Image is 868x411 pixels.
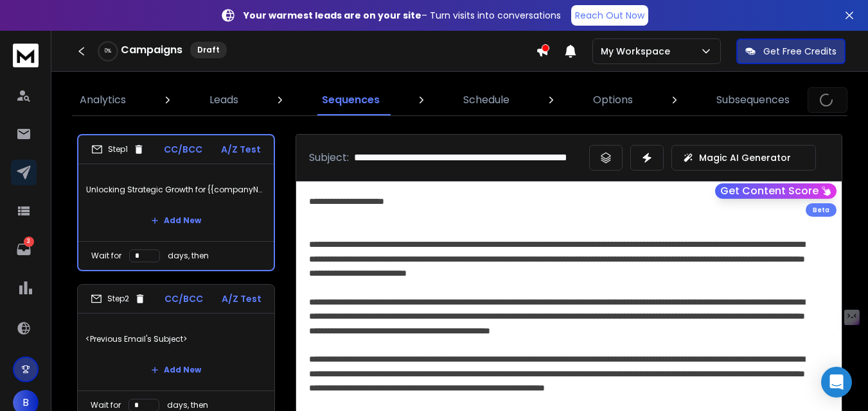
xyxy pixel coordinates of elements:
p: days, then [167,400,208,410]
div: Draft [190,42,227,58]
p: Analytics [80,92,126,108]
a: 3 [11,237,37,262]
p: Leads [209,92,238,108]
a: Subsequences [709,85,797,115]
p: Subject: [309,150,349,165]
button: Magic AI Generator [671,145,816,171]
button: Add New [141,208,211,233]
div: Step 1 [91,144,145,155]
p: 3 [24,237,34,247]
li: Step1CC/BCCA/Z TestUnlocking Strategic Growth for {{companyName}} | EffiGOAdd NewWait fordays, then [77,134,275,271]
p: A/Z Test [221,143,261,156]
p: Wait for [91,251,121,261]
div: Step 2 [91,293,146,305]
a: Schedule [456,85,517,115]
div: Beta [806,203,837,217]
p: CC/BCC [164,143,202,156]
p: Wait for [91,400,121,410]
img: logo [13,44,39,67]
p: Magic AI Generator [699,151,791,164]
p: CC/BCC [164,292,203,305]
p: My Workspace [601,45,675,58]
button: Add New [141,357,211,383]
p: 0 % [105,47,111,55]
button: Get Content Score [715,183,837,199]
strong: Your warmest leads are on your site [244,9,421,22]
h1: Campaigns [121,42,182,58]
div: Open Intercom Messenger [821,367,852,398]
a: Reach Out Now [571,5,648,26]
p: Sequences [322,92,380,108]
p: Schedule [463,92,509,108]
p: – Turn visits into conversations [244,9,561,22]
p: Reach Out Now [575,9,644,22]
button: Get Free Credits [736,38,846,64]
a: Sequences [314,85,387,115]
p: Options [593,92,633,108]
p: days, then [168,251,209,261]
a: Analytics [72,85,134,115]
p: A/Z Test [222,292,261,305]
a: Options [585,85,641,115]
a: Leads [202,85,246,115]
p: <Previous Email's Subject> [85,321,267,357]
p: Subsequences [716,92,790,108]
p: Unlocking Strategic Growth for {{companyName}} | EffiGO [86,172,266,208]
p: Get Free Credits [763,45,837,58]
